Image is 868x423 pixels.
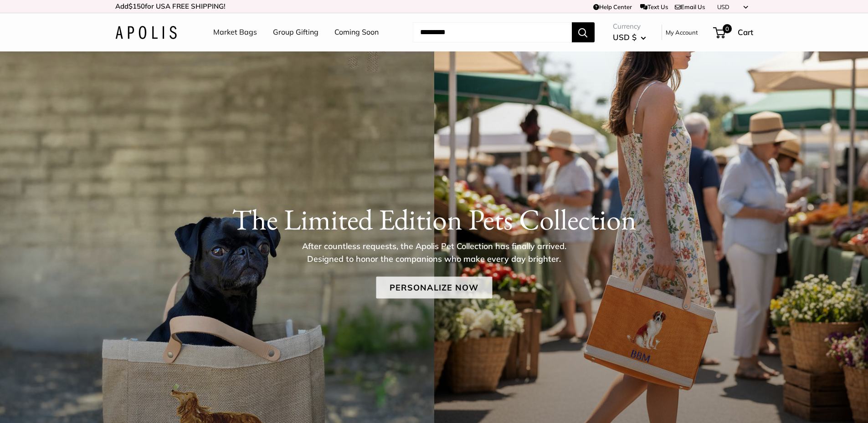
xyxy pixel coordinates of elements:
[128,2,145,10] span: $150
[675,3,705,10] a: Email Us
[613,20,646,33] span: Currency
[376,276,492,298] a: Personalize Now
[722,24,731,33] span: 0
[115,26,177,39] img: Apolis
[613,30,646,45] button: USD $
[613,32,637,42] span: USD $
[640,3,668,10] a: Text Us
[666,27,698,38] a: My Account
[213,25,257,39] a: Market Bags
[334,25,379,39] a: Coming Soon
[413,22,572,42] input: Search...
[572,22,595,42] button: Search
[273,25,318,39] a: Group Gifting
[286,240,582,265] p: After countless requests, the Apolis Pet Collection has finally arrived. Designed to honor the co...
[717,3,729,10] span: USD
[714,25,753,40] a: 0 Cart
[115,202,753,236] h1: The Limited Edition Pets Collection
[593,3,632,10] a: Help Center
[738,27,753,37] span: Cart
